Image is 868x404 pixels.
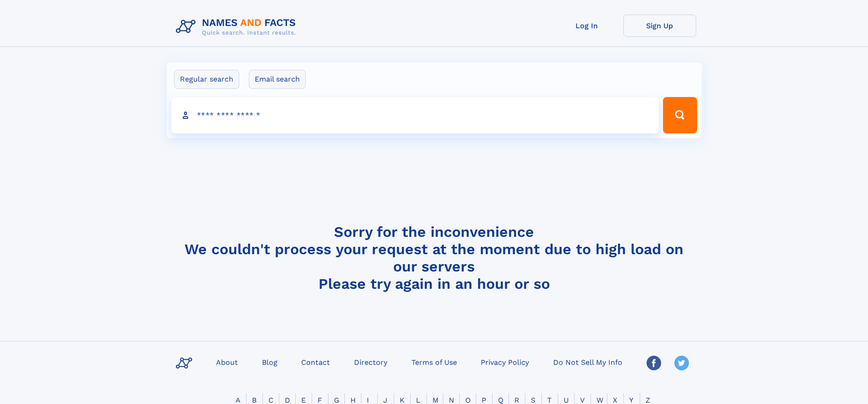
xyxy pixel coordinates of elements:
a: Do Not Sell My Info [550,355,626,368]
label: Email search [249,70,306,89]
label: Regular search [174,70,239,89]
a: Log In [550,15,623,37]
a: Blog [258,355,281,368]
img: Logo Names and Facts [172,15,303,39]
a: Contact [298,355,334,368]
a: Sign Up [623,15,696,37]
button: Search Button [663,97,697,133]
a: Terms of Use [408,355,461,368]
img: Twitter [674,356,689,370]
h4: Sorry for the inconvenience We couldn't process your request at the moment due to high load on ou... [172,223,696,292]
a: Directory [350,355,391,368]
a: About [212,355,241,368]
input: search input [171,97,659,133]
img: Facebook [647,356,661,370]
a: Privacy Policy [477,355,533,368]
